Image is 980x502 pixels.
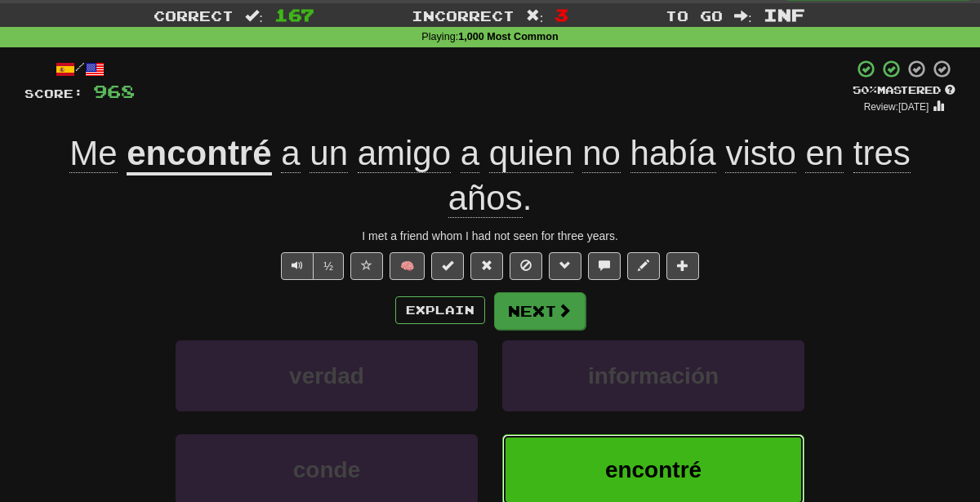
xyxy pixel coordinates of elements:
[627,252,660,280] button: Edit sentence (alt+d)
[448,179,523,218] span: años
[245,9,263,23] span: :
[289,363,364,389] span: verdad
[630,134,716,173] span: había
[461,134,479,173] span: a
[24,228,955,244] div: I met a friend whom I had not seen for three years.
[549,252,581,280] button: Grammar (alt+g)
[281,252,314,280] button: Play sentence audio (ctl+space)
[582,134,621,173] span: no
[853,83,877,96] span: 50 %
[272,134,911,218] span: .
[274,5,314,24] span: 167
[458,31,558,42] strong: 1,000 Most Common
[176,340,478,411] button: verdad
[853,83,955,98] div: Mastered
[154,7,234,24] span: Correct
[805,134,844,173] span: en
[350,252,383,280] button: Favorite sentence (alt+f)
[555,5,568,24] span: 3
[69,134,117,173] span: Me
[281,134,300,173] span: a
[390,252,425,280] button: 🧠
[605,457,702,482] span: encontré
[278,252,344,280] div: Text-to-speech controls
[395,296,485,324] button: Explain
[293,457,360,482] span: conde
[470,252,503,280] button: Reset to 0% Mastered (alt+r)
[24,87,83,100] span: Score:
[24,59,135,79] div: /
[725,134,795,173] span: visto
[666,7,723,24] span: To go
[510,252,542,280] button: Ignore sentence (alt+i)
[412,7,514,24] span: Incorrect
[588,252,621,280] button: Discuss sentence (alt+u)
[127,134,271,175] u: encontré
[502,340,804,411] button: información
[764,5,805,24] span: Inf
[526,9,544,23] span: :
[734,9,752,23] span: :
[666,252,699,280] button: Add to collection (alt+a)
[358,134,451,173] span: amigo
[310,134,348,173] span: un
[588,363,719,389] span: información
[864,101,929,113] small: Review: [DATE]
[313,252,344,280] button: ½
[93,81,135,101] span: 968
[494,292,586,330] button: Next
[431,252,464,280] button: Set this sentence to 100% Mastered (alt+m)
[853,134,911,173] span: tres
[489,134,573,173] span: quien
